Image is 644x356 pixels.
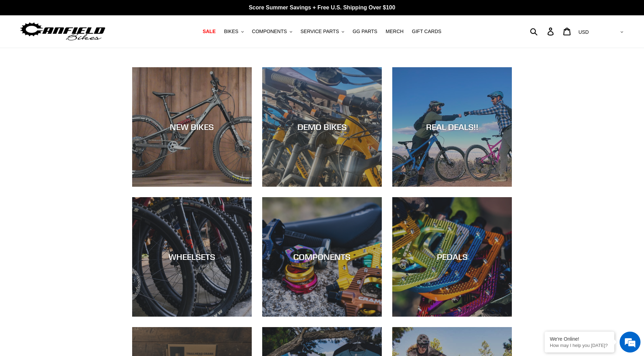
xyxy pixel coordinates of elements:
span: SALE [203,29,215,34]
span: GG PARTS [353,29,377,34]
a: WHEELSETS [132,197,252,317]
div: PEDALS [392,252,512,262]
span: GIFT CARDS [412,29,441,34]
div: WHEELSETS [132,252,252,262]
span: SERVICE PARTS [301,29,339,34]
span: MERCH [386,29,403,34]
div: We're Online! [550,336,609,342]
a: MERCH [382,27,407,36]
button: BIKES [220,27,247,36]
a: REAL DEALS!! [392,67,512,187]
a: NEW BIKES [132,67,252,187]
span: BIKES [224,29,238,34]
a: GIFT CARDS [408,27,445,36]
a: DEMO BIKES [262,67,382,187]
div: NEW BIKES [132,122,252,132]
div: COMPONENTS [262,252,382,262]
a: COMPONENTS [262,197,382,317]
input: Search [534,24,552,39]
div: DEMO BIKES [262,122,382,132]
div: REAL DEALS!! [392,122,512,132]
span: COMPONENTS [252,29,287,34]
a: SALE [199,27,219,36]
a: PEDALS [392,197,512,317]
button: SERVICE PARTS [297,27,348,36]
img: Canfield Bikes [19,21,106,42]
a: GG PARTS [349,27,381,36]
p: How may I help you today? [550,343,609,348]
button: COMPONENTS [249,27,296,36]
